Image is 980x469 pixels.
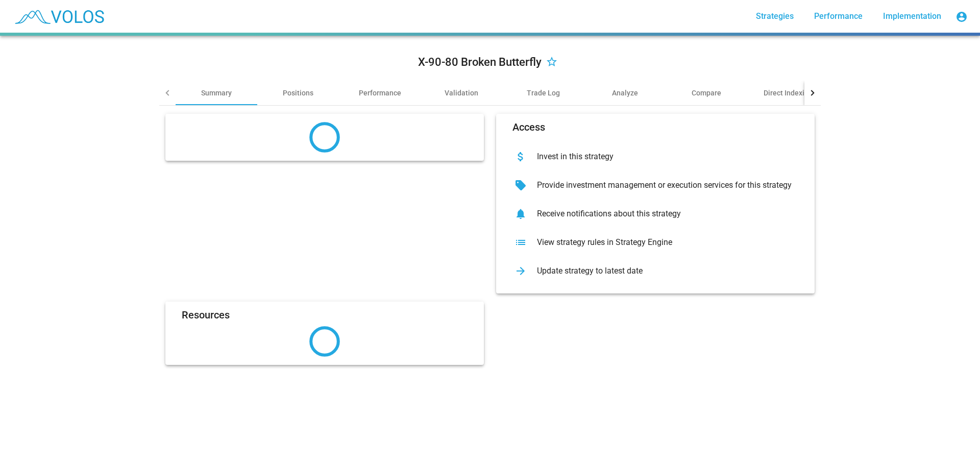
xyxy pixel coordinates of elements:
[529,266,798,276] div: Update strategy to latest date
[445,88,478,98] div: Validation
[529,152,798,162] div: Invest in this strategy
[512,206,529,222] mat-icon: notifications
[512,234,529,251] mat-icon: list
[764,88,813,98] div: Direct Indexing
[201,88,232,98] div: Summary
[504,228,806,257] button: View strategy rules in Strategy Engine
[546,57,558,69] mat-icon: star_border
[159,106,821,373] summary: AccessInvest in this strategyProvide investment management or execution services for this strateg...
[504,200,806,228] button: Receive notifications about this strategy
[182,310,230,320] mat-card-title: Resources
[359,88,401,98] div: Performance
[283,88,313,98] div: Positions
[504,257,806,285] button: Update strategy to latest date
[504,142,806,171] button: Invest in this strategy
[512,122,545,132] mat-card-title: Access
[748,7,802,26] a: Strategies
[8,4,109,29] img: blue_transparent.png
[512,149,529,165] mat-icon: attach_money
[692,88,721,98] div: Compare
[512,263,529,279] mat-icon: arrow_forward
[529,237,798,248] div: View strategy rules in Strategy Engine
[883,11,941,21] span: Implementation
[418,54,542,70] div: X-90-80 Broken Butterfly
[529,180,798,190] div: Provide investment management or execution services for this strategy
[756,11,794,21] span: Strategies
[612,88,638,98] div: Analyze
[806,7,871,26] a: Performance
[875,7,949,26] a: Implementation
[512,177,529,193] mat-icon: sell
[527,88,560,98] div: Trade Log
[814,11,863,21] span: Performance
[955,11,968,23] mat-icon: account_circle
[529,209,798,219] div: Receive notifications about this strategy
[504,171,806,200] button: Provide investment management or execution services for this strategy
